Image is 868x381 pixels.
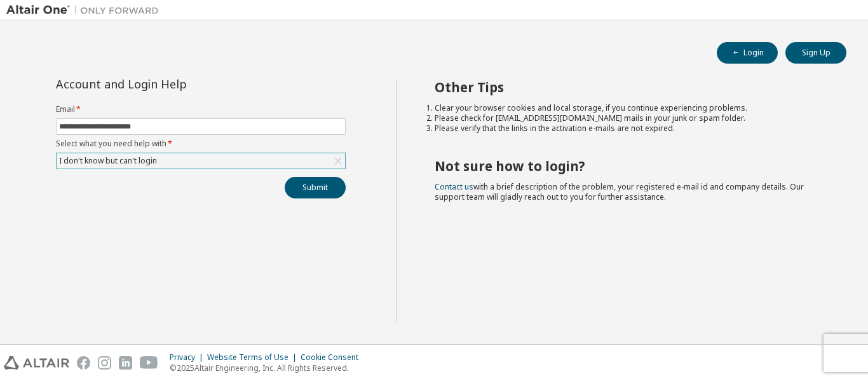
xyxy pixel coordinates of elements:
img: youtube.svg [140,356,158,370]
div: Privacy [170,352,207,363]
img: altair_logo.svg [4,356,69,370]
label: Email [56,104,346,114]
div: I don't know but can't login [57,153,345,169]
li: Please check for [EMAIL_ADDRESS][DOMAIN_NAME] mails in your junk or spam folder. [435,113,824,123]
h2: Not sure how to login? [435,158,824,174]
div: I don't know but can't login [57,154,159,168]
img: linkedin.svg [119,356,132,370]
div: Account and Login Help [56,79,288,89]
img: facebook.svg [77,356,90,370]
a: Contact us [435,181,473,192]
div: Cookie Consent [301,352,366,363]
img: Altair One [6,4,165,17]
h2: Other Tips [435,79,824,95]
p: © 2025 Altair Engineering, Inc. All Rights Reserved. [170,363,366,373]
button: Login [717,42,778,64]
img: instagram.svg [98,356,111,370]
li: Clear your browser cookies and local storage, if you continue experiencing problems. [435,103,824,113]
span: with a brief description of the problem, your registered e-mail id and company details. Our suppo... [435,181,804,202]
label: Select what you need help with [56,139,346,149]
button: Submit [285,177,346,198]
button: Sign Up [785,42,846,64]
li: Please verify that the links in the activation e-mails are not expired. [435,123,824,134]
div: Website Terms of Use [207,352,301,363]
